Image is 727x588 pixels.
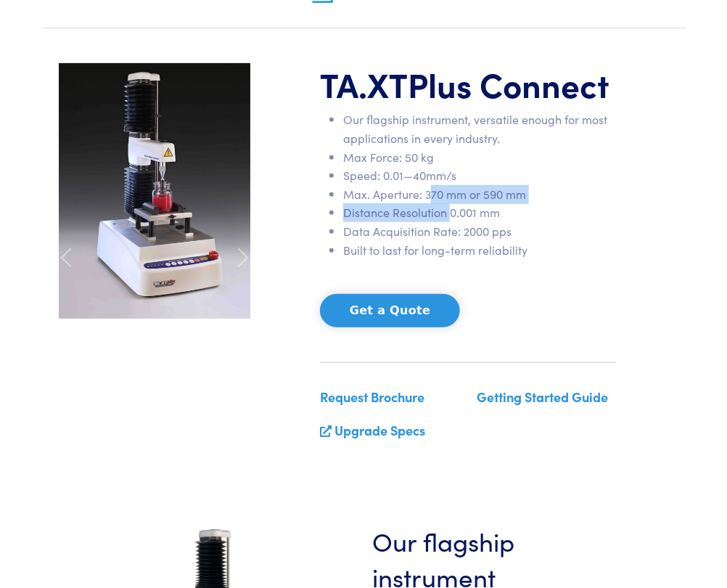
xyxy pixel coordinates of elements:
a: Getting Started Guide [477,388,608,406]
li: Distance Resolution 0.001 mm [343,203,616,222]
li: Built to last for long-term reliability [343,241,616,260]
li: Speed: 0.01—40mm/s [343,166,616,185]
span: Plus Connect [408,60,609,107]
li: Our flagship instrument, versatile enough for most applications in every industry. [343,110,616,147]
button: Get a Quote [320,294,460,327]
img: carousel-ta-xt-plus-bloom.jpg [59,63,250,319]
li: Data Acquisition Rate: 2000 pps [343,222,616,241]
a: Upgrade Specs [334,421,425,439]
a: Request Brochure [320,388,424,406]
li: Max Force: 50 kg [343,148,616,167]
li: Max. Aperture: 370 mm or 590 mm [343,185,616,204]
h1: TA.XT [320,63,616,105]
